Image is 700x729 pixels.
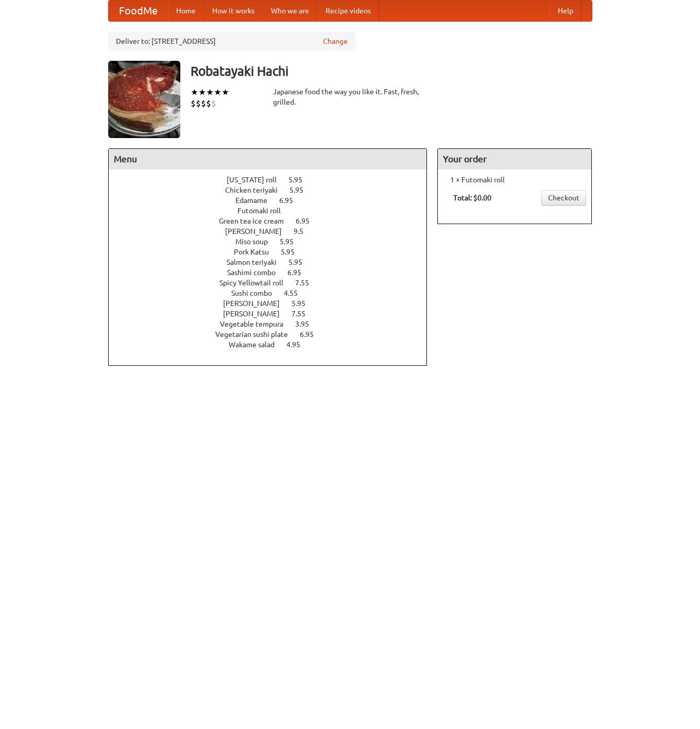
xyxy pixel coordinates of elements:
[453,194,491,202] b: Total: $0.00
[196,98,201,109] li: $
[191,87,198,98] li: ★
[287,268,312,277] span: 6.95
[206,98,211,109] li: $
[206,87,214,98] li: ★
[292,310,316,318] span: 7.55
[235,238,278,246] span: Miso soup
[225,227,322,235] a: [PERSON_NAME] 9.5
[550,1,582,21] a: Help
[215,330,333,338] a: Vegetarian sushi plate 6.95
[219,217,294,225] span: Green tea ice cream
[225,186,288,194] span: Chicken teriyaki
[229,341,285,349] span: Wakame salad
[211,98,216,109] li: $
[227,268,320,277] a: Sashimi combo 6.95
[317,1,379,21] a: Recipe videos
[223,299,325,308] a: [PERSON_NAME] 5.95
[234,248,279,256] span: Pork Katsu
[220,320,328,328] a: Vegetable tempura 3.95
[223,299,290,308] span: [PERSON_NAME]
[234,248,314,256] a: Pork Katsu 5.95
[227,176,321,184] a: [US_STATE] roll 5.95
[323,36,348,46] a: Change
[292,299,316,308] span: 5.95
[227,176,287,184] span: [US_STATE] roll
[219,217,329,225] a: Green tea ice cream 6.95
[219,279,328,287] a: Spicy Yellowtail roll 7.55
[289,186,314,194] span: 5.95
[294,227,314,235] span: 9.5
[108,32,355,50] div: Deliver to: [STREET_ADDRESS]
[219,279,294,287] span: Spicy Yellowtail roll
[279,196,303,205] span: 6.95
[237,207,291,215] span: Futomaki roll
[541,190,586,206] a: Checkout
[215,330,298,338] span: Vegetarian sushi plate
[231,289,317,297] a: Sushi combo 4.55
[204,1,263,21] a: How it works
[168,1,204,21] a: Home
[109,149,427,169] h4: Menu
[280,238,304,246] span: 5.95
[284,289,308,297] span: 4.55
[201,98,206,109] li: $
[235,196,278,205] span: Edamame
[221,87,229,98] li: ★
[263,1,317,21] a: Who we are
[191,61,592,81] h3: Robatayaki Hachi
[227,268,286,277] span: Sashimi combo
[227,258,287,266] span: Salmon teriyaki
[225,186,322,194] a: Chicken teriyaki 5.95
[295,279,319,287] span: 7.55
[214,87,221,98] li: ★
[223,310,290,318] span: [PERSON_NAME]
[108,61,180,138] img: angular.jpg
[227,258,321,266] a: Salmon teriyaki 5.95
[296,217,320,225] span: 6.95
[237,207,310,215] a: Futomaki roll
[198,87,206,98] li: ★
[231,289,282,297] span: Sushi combo
[438,149,591,169] h4: Your order
[286,341,311,349] span: 4.95
[191,98,196,109] li: $
[300,330,324,338] span: 6.95
[235,196,312,205] a: Edamame 6.95
[281,248,305,256] span: 5.95
[288,176,313,184] span: 5.95
[223,310,325,318] a: [PERSON_NAME] 7.55
[295,320,319,328] span: 3.95
[288,258,313,266] span: 5.95
[229,341,319,349] a: Wakame salad 4.95
[225,227,292,235] span: [PERSON_NAME]
[273,87,428,107] div: Japanese food the way you like it. Fast, fresh, grilled.
[220,320,294,328] span: Vegetable tempura
[109,1,168,21] a: FoodMe
[443,175,586,185] li: 1 × Futomaki roll
[235,238,313,246] a: Miso soup 5.95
